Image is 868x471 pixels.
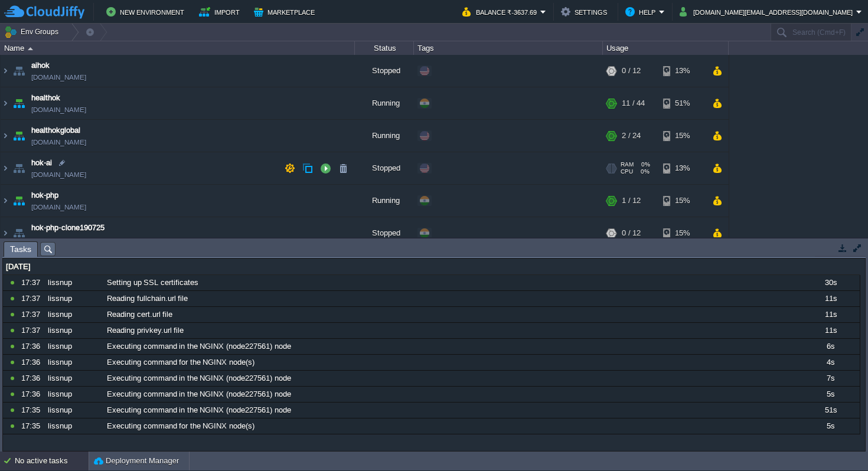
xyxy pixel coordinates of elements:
[21,418,44,434] div: 17:35
[355,87,414,119] div: Running
[561,5,611,19] button: Settings
[1,120,10,152] img: AMDAwAAAACH5BAEAAAAALAAAAAABAAEAAAICRAEAOw==
[801,291,859,306] div: 11s
[107,405,291,416] span: Executing command in the NGINX (node227561) node
[45,323,103,338] div: lissnup
[107,357,254,368] span: Executing command for the NGINX node(s)
[21,291,44,306] div: 17:37
[1,87,10,119] img: AMDAwAAAACH5BAEAAAAALAAAAAABAAEAAAICRAEAOw==
[106,5,188,19] button: New Environment
[801,355,859,370] div: 4s
[107,309,172,320] span: Reading cert.url file
[11,152,27,184] img: AMDAwAAAACH5BAEAAAAALAAAAAABAAEAAAICRAEAOw==
[11,87,27,119] img: AMDAwAAAACH5BAEAAAAALAAAAAABAAEAAAICRAEAOw==
[45,355,103,370] div: lissnup
[254,5,318,19] button: Marketplace
[621,161,634,168] span: RAM
[801,387,859,402] div: 5s
[4,5,84,19] img: CloudJiffy
[1,217,10,249] img: AMDAwAAAACH5BAEAAAAALAAAAAABAAEAAAICRAEAOw==
[1,55,10,87] img: AMDAwAAAACH5BAEAAAAALAAAAAABAAEAAAICRAEAOw==
[663,55,701,87] div: 13%
[4,24,63,40] button: Env Groups
[355,120,414,152] div: Running
[621,168,633,175] span: CPU
[21,339,44,354] div: 17:36
[3,259,860,274] div: [DATE]
[415,41,602,55] div: Tags
[45,371,103,386] div: lissnup
[622,217,641,249] div: 0 / 12
[31,136,86,148] a: [DOMAIN_NAME]
[638,168,650,175] span: 0%
[31,104,86,116] a: [DOMAIN_NAME]
[45,418,103,434] div: lissnup
[663,152,701,184] div: 13%
[11,55,27,87] img: AMDAwAAAACH5BAEAAAAALAAAAAABAAEAAAICRAEAOw==
[21,355,44,370] div: 17:36
[462,5,540,19] button: Balance ₹-3637.69
[94,455,179,467] button: Deployment Manager
[663,217,701,249] div: 15%
[10,242,31,257] span: Tasks
[355,41,413,55] div: Status
[21,307,44,322] div: 17:37
[21,275,44,290] div: 17:37
[31,189,58,201] a: hok-php
[638,161,650,168] span: 0%
[663,120,701,152] div: 15%
[801,323,859,338] div: 11s
[107,293,188,304] span: Reading fullchain.url file
[355,55,414,87] div: Stopped
[45,275,103,290] div: lissnup
[107,277,198,288] span: Setting up SSL certificates
[622,185,641,217] div: 1 / 12
[622,87,645,119] div: 11 / 44
[1,152,10,184] img: AMDAwAAAACH5BAEAAAAALAAAAAABAAEAAAICRAEAOw==
[11,217,27,249] img: AMDAwAAAACH5BAEAAAAALAAAAAABAAEAAAICRAEAOw==
[801,418,859,434] div: 5s
[31,222,105,234] a: hok-php-clone190725
[11,120,27,152] img: AMDAwAAAACH5BAEAAAAALAAAAAABAAEAAAICRAEAOw==
[107,373,291,384] span: Executing command in the NGINX (node227561) node
[801,275,859,290] div: 30s
[107,389,291,400] span: Executing command in the NGINX (node227561) node
[625,5,659,19] button: Help
[45,339,103,354] div: lissnup
[11,185,27,217] img: AMDAwAAAACH5BAEAAAAALAAAAAABAAEAAAICRAEAOw==
[31,157,52,169] a: hok-ai
[31,71,86,83] a: [DOMAIN_NAME]
[622,120,641,152] div: 2 / 24
[45,291,103,306] div: lissnup
[801,371,859,386] div: 7s
[31,201,86,213] a: [DOMAIN_NAME]
[663,87,701,119] div: 51%
[680,5,856,19] button: [DOMAIN_NAME][EMAIL_ADDRESS][DOMAIN_NAME]
[107,325,184,336] span: Reading privkey.url file
[31,169,86,181] a: [DOMAIN_NAME]
[15,452,89,470] div: No active tasks
[199,5,243,19] button: Import
[355,185,414,217] div: Running
[45,403,103,418] div: lissnup
[107,341,291,352] span: Executing command in the NGINX (node227561) node
[801,403,859,418] div: 51s
[355,152,414,184] div: Stopped
[31,60,50,71] a: aihok
[21,323,44,338] div: 17:37
[21,387,44,402] div: 17:36
[801,307,859,322] div: 11s
[31,92,60,104] a: healthok
[45,307,103,322] div: lissnup
[31,125,80,136] a: healthokglobal
[45,387,103,402] div: lissnup
[21,403,44,418] div: 17:35
[31,234,86,246] a: [DOMAIN_NAME]
[355,217,414,249] div: Stopped
[603,41,728,55] div: Usage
